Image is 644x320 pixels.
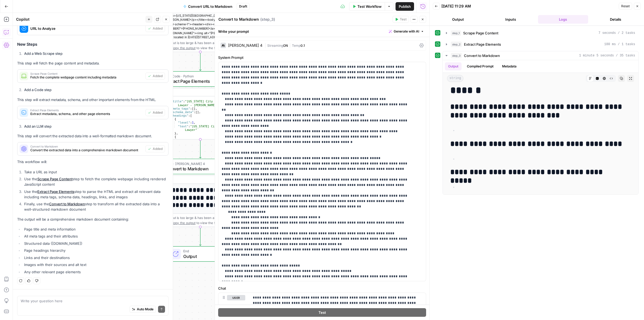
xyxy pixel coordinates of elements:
[538,15,588,24] button: Logs
[23,255,169,260] li: Links and their destinations
[30,112,143,116] span: Extract metadata, schema, and other page elements
[37,189,74,194] a: Extract Page Elements
[447,75,463,82] span: string
[17,133,169,139] p: This step will convert the extracted data into a well-formatted markdown document.
[159,177,232,182] div: Output
[183,249,227,254] span: End
[153,74,163,78] span: Added
[621,4,630,9] span: Reset
[451,42,462,47] span: step_2
[393,16,409,23] button: Test
[265,42,267,48] span: |
[23,248,169,253] li: Page headings hierarchy
[485,15,536,24] button: Inputs
[183,253,227,260] span: Output
[499,62,520,70] button: Metadata
[17,60,169,66] p: This step will fetch the page content and metadata.
[30,109,143,112] span: Extract Page Elements
[399,4,411,9] span: Publish
[137,307,153,312] span: Auto Mode
[267,44,283,48] span: Streaming
[396,2,414,11] button: Publish
[30,26,143,31] span: URL to Analyze
[49,202,85,206] a: Convert to Markdown
[17,41,169,48] h3: New Steps
[23,262,169,267] li: Images with their sources and alt text
[400,17,407,22] span: Test
[292,44,301,48] span: Temp
[30,145,143,148] span: Convert to Markdown
[151,71,250,139] div: Run Code · PythonExtract Page ElementsStep 2Output{ "title":"[US_STATE] City Personal Injury Lawy...
[24,88,52,92] strong: Add a Code step
[463,30,498,36] span: Scrape Page Content
[451,30,461,36] span: step_1
[443,51,638,60] button: 1 minute 5 seconds / 35 tasks
[16,17,144,22] div: Copilot
[153,26,163,31] span: Added
[17,217,169,222] p: The output will be a comprehensive markdown document containing:
[30,72,143,75] span: Scrape Page Content
[319,310,326,315] span: Test
[130,306,156,313] button: Auto Mode
[17,97,169,103] p: This step will extract metadata, schema, and other important elements from the HTML.
[23,201,169,212] li: Finally, use the step to transform all the extracted data into a well-structured markdown document
[433,15,483,24] button: Output
[604,42,635,47] span: 180 ms / 1 tasks
[464,53,500,58] span: Convert to Markdown
[387,28,426,35] button: Generate with AI
[215,26,429,37] div: Write your prompt
[159,40,247,50] div: This output is too large & has been abbreviated for review. to view the full content.
[153,110,163,115] span: Added
[166,74,232,79] span: Run Code · Python
[288,42,292,48] span: |
[199,227,201,246] g: Edge from step_3 to end
[590,15,641,24] button: Details
[239,4,247,9] span: Draft
[24,51,63,56] strong: Add a Web Scrape step
[218,55,426,60] label: System Prompt
[357,4,382,9] span: Test Workflow
[218,308,426,317] button: Test
[598,31,635,35] span: 7 seconds / 2 tasks
[145,145,165,152] button: Added
[166,78,232,84] span: Extract Page Elements
[23,189,169,200] li: Use the step to parse the HTML and extract all relevant data including meta tags, schema data, he...
[464,62,497,70] button: Compiled Prompt
[30,75,143,80] span: Fetch the complete webpage content including metadata
[23,176,169,187] li: Use the step to fetch the complete webpage including rendered JavaScript content
[24,124,52,128] strong: Add an LLM step
[145,25,165,32] button: Added
[227,295,245,300] button: user
[145,109,165,116] button: Added
[443,40,638,49] button: 180 ms / 1 tasks
[17,159,169,165] p: This workflow will:
[349,2,385,11] button: Test Workflow
[23,169,169,175] li: Take a URL as input
[443,29,638,37] button: 7 seconds / 2 tasks
[394,29,419,34] span: Generate with AI
[23,233,169,239] li: All meta tags and their attributes
[171,46,196,50] span: Copy the output
[151,246,250,262] div: EndOutput
[37,177,72,181] a: Scrape Page Content
[283,44,288,48] span: ON
[199,140,201,158] g: Edge from step_2 to step_3
[451,53,462,58] span: step_3
[228,44,262,47] div: [PERSON_NAME] 4
[166,161,232,166] span: LLM · [PERSON_NAME] 4
[445,62,462,70] button: Output
[301,44,305,48] span: 0.1
[218,286,426,291] label: Chat
[23,241,169,246] li: Structured data ([DOMAIN_NAME])
[619,3,632,10] button: Reset
[180,2,236,11] button: Convert URL to Markdown
[23,269,169,275] li: Any other relevant page elements
[30,148,143,153] span: Convert the extracted data into a comprehensive markdown document
[260,17,275,22] span: ( step_3 )
[23,226,169,232] li: Page title and meta information
[188,4,232,9] span: Convert URL to Markdown
[218,17,259,22] textarea: Convert to Markdown
[166,166,232,172] span: Convert to Markdown
[145,73,165,80] button: Added
[464,42,501,47] span: Extract Page Elements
